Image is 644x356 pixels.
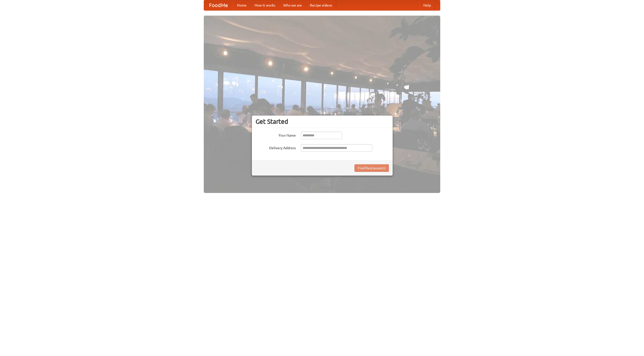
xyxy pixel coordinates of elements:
a: Help [419,0,435,10]
a: FoodMe [204,0,233,10]
label: Delivery Address [256,144,296,150]
label: Your Name [256,132,296,138]
a: How it works [251,0,279,10]
a: Recipe videos [306,0,336,10]
a: Home [233,0,251,10]
h3: Get Started [256,118,389,125]
a: Who we are [279,0,306,10]
button: Find Restaurants! [354,164,389,172]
